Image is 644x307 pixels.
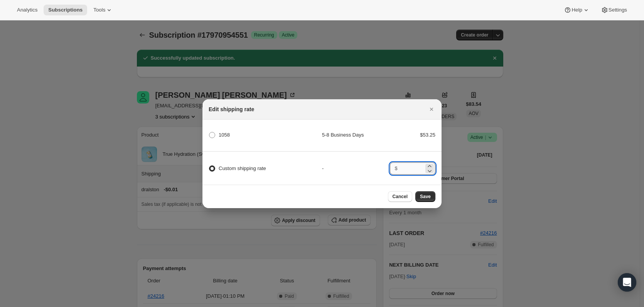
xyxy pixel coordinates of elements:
span: Save [420,194,431,200]
button: Analytics [12,5,42,15]
div: - [322,165,390,172]
button: Settings [596,5,632,15]
button: Help [559,5,594,15]
span: $ [394,165,397,171]
span: Settings [609,7,627,13]
button: Subscriptions [44,5,87,15]
h2: Edit shipping rate [209,105,254,113]
span: Custom shipping rate [219,165,266,171]
button: Tools [89,5,118,15]
button: Cancel [388,191,412,202]
button: Save [415,191,435,202]
button: Close [426,104,437,115]
span: Tools [93,7,105,13]
div: $53.25 [390,131,435,139]
span: Subscriptions [48,7,83,13]
span: Help [572,7,582,13]
div: 5-8 Business Days [322,131,390,139]
span: 1058 [219,132,230,138]
span: Analytics [17,7,37,13]
span: Cancel [393,194,408,200]
div: Open Intercom Messenger [618,273,636,292]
